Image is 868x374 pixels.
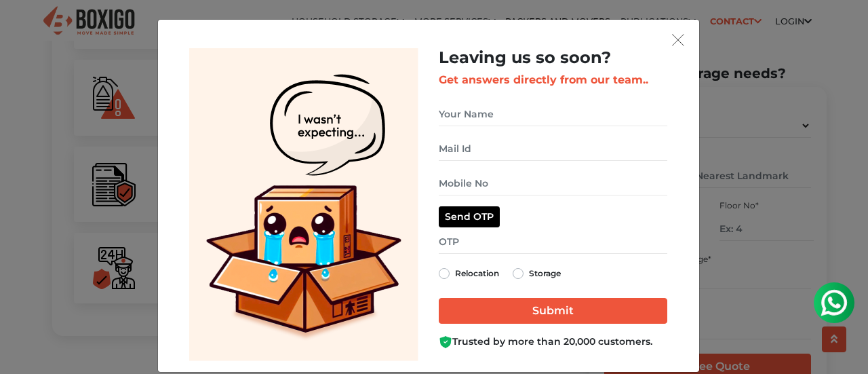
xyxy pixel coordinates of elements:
[439,206,500,227] button: Send OTP
[439,137,667,161] input: Mail Id
[529,265,561,282] label: Storage
[439,102,667,126] input: Your Name
[439,335,667,349] div: Trusted by more than 20,000 customers.
[439,172,667,195] input: Mobile No
[14,14,41,41] img: whatsapp-icon.svg
[439,48,667,68] h2: Leaving us so soon?
[672,34,684,46] img: exit
[439,298,667,324] input: Submit
[439,230,667,254] input: OTP
[439,335,452,349] img: Boxigo Customer Shield
[439,73,667,86] h3: Get answers directly from our team..
[455,265,499,282] label: Relocation
[189,48,418,361] img: Lead Welcome Image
